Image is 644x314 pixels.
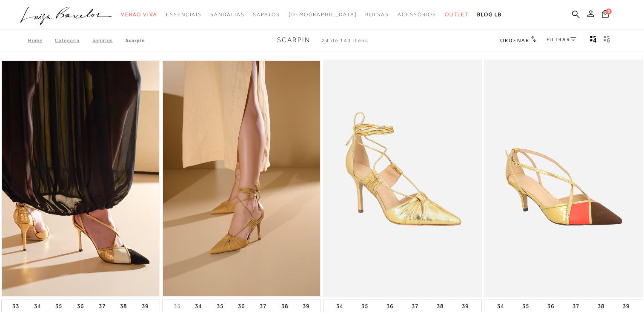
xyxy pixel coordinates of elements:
[477,11,502,17] span: BLOG LB
[192,300,204,312] button: 34
[434,300,446,312] button: 38
[587,35,599,46] button: Mostrar 4 produtos por linha
[166,7,202,23] a: noSubCategoriesText
[166,11,202,17] span: Essenciais
[117,300,129,312] button: 38
[2,61,159,297] a: SCARPIN SLINGBACK SALTO FINO ALTO EM COURO MULTICOR DEBRUM DOURADO SCARPIN SLINGBACK SALTO FINO A...
[500,37,529,43] span: Ordenar
[277,36,310,44] span: Scarpin
[53,300,65,312] button: 35
[459,300,471,312] button: 39
[96,300,108,312] button: 37
[257,300,269,312] button: 37
[2,61,159,297] img: SCARPIN SLINGBACK SALTO FINO ALTO EM COURO MULTICOR DEBRUM DOURADO
[74,300,86,312] button: 36
[398,11,436,17] span: Acessórios
[300,300,312,312] button: 39
[324,61,481,297] img: SCARPIN SALTO ALTO EM METALIZADO OURO COM AMARRAÇÃO
[324,61,481,297] a: SCARPIN SALTO ALTO EM METALIZADO OURO COM AMARRAÇÃO SCARPIN SALTO ALTO EM METALIZADO OURO COM AMA...
[126,37,145,43] a: Scarpin
[121,7,157,23] a: noSubCategoriesText
[595,300,607,312] button: 38
[334,300,346,312] button: 34
[477,7,502,23] a: BLOG LB
[485,61,642,297] a: SCARPIN SLINGBACK SALTO MÉDIO MULTICOR DEBRUM DOURADO SCARPIN SLINGBACK SALTO MÉDIO MULTICOR DEBR...
[601,35,613,46] button: gridText6Desc
[520,300,532,312] button: 35
[163,61,320,297] img: SCARPIN SALTO ALTO EM COURO BEGE AREIA COM AMARRAÇÃO
[409,300,421,312] button: 37
[31,300,43,312] button: 34
[445,7,469,23] a: noSubCategoriesText
[606,9,612,14] span: 0
[235,300,247,312] button: 36
[545,300,557,312] button: 36
[289,11,357,17] span: [DEMOGRAPHIC_DATA]
[171,302,183,310] button: 33
[279,300,291,312] button: 38
[92,37,126,43] a: SAPATOS
[359,300,371,312] button: 35
[485,61,642,297] img: SCARPIN SLINGBACK SALTO MÉDIO MULTICOR DEBRUM DOURADO
[398,7,436,23] a: noSubCategoriesText
[365,11,389,17] span: Bolsas
[28,37,55,43] a: Home
[547,37,576,43] a: FILTRAR
[139,300,151,312] button: 39
[322,37,369,43] span: 24 de 143 itens
[365,7,389,23] a: noSubCategoriesText
[10,300,22,312] button: 33
[210,11,244,17] span: Sandálias
[445,11,469,17] span: Outlet
[599,9,611,21] button: 0
[289,7,357,23] a: noSubCategoriesText
[163,61,320,297] a: SCARPIN SALTO ALTO EM COURO BEGE AREIA COM AMARRAÇÃO SCARPIN SALTO ALTO EM COURO BEGE AREIA COM A...
[620,300,632,312] button: 39
[384,300,396,312] button: 36
[55,37,92,43] a: Categoria
[214,300,226,312] button: 35
[570,300,582,312] button: 37
[121,11,157,17] span: Verão Viva
[253,7,280,23] a: noSubCategoriesText
[253,11,280,17] span: Sapatos
[210,7,244,23] a: noSubCategoriesText
[495,300,507,312] button: 34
